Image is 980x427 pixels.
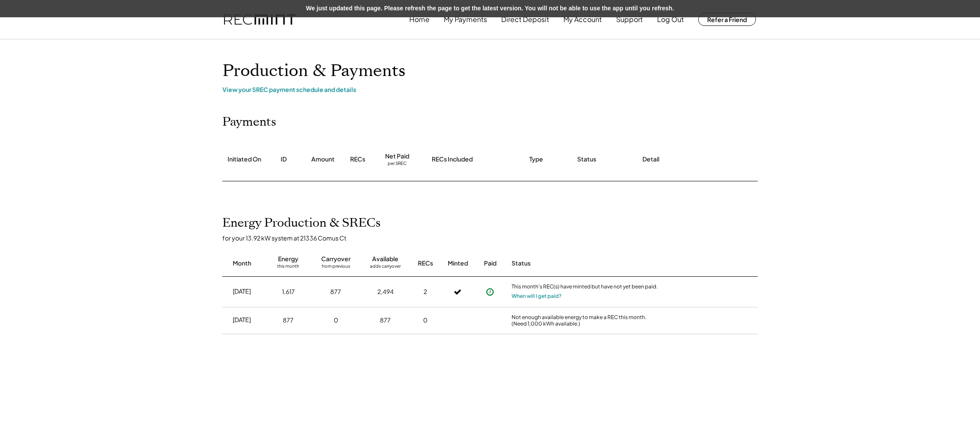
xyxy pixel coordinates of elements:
button: My Payments [444,11,487,28]
div: 2 [424,288,427,296]
div: ID [281,155,287,164]
button: Direct Deposit [501,11,549,28]
div: [DATE] [233,287,251,296]
h2: Energy Production & SRECs [222,216,381,231]
div: per SREC [388,161,407,167]
div: 0 [423,316,427,325]
div: from previous [322,263,350,272]
div: 877 [283,316,294,325]
div: this month [277,263,299,272]
div: 0 [334,316,338,325]
div: RECs [418,259,433,268]
button: Payment approved, but not yet initiated. [484,285,496,298]
div: Status [512,259,658,268]
div: 1,617 [282,288,295,296]
div: 877 [330,288,341,296]
div: Amount [311,155,335,164]
div: Minted [448,259,468,268]
div: Initiated On [228,155,261,164]
div: RECs Included [432,155,473,164]
div: 877 [380,316,391,325]
div: adds carryover [370,263,401,272]
div: for your 13.92 kW system at 21336 Comus Ct [222,234,766,242]
div: [DATE] [233,316,251,324]
div: Available [372,255,398,263]
div: View your SREC payment schedule and details [222,85,758,93]
button: My Account [563,11,602,28]
button: Home [409,11,430,28]
div: This month's REC(s) have minted but have not yet been paid. [512,283,658,292]
div: Month [233,259,251,268]
h2: Payments [222,115,276,130]
button: Refer a Friend [698,13,756,26]
button: Support [616,11,643,28]
div: Detail [642,155,659,164]
div: Carryover [321,255,351,263]
div: Energy [278,255,298,263]
div: Net Paid [385,152,409,161]
div: RECs [350,155,365,164]
img: recmint-logotype%403x.png [224,14,296,25]
div: Not enough available energy to make a REC this month. (Need 1,000 kWh available.) [512,314,658,327]
div: Type [529,155,543,164]
div: 2,494 [377,288,394,296]
button: When will I get paid? [512,292,562,300]
div: Status [577,155,596,164]
button: Log Out [657,11,684,28]
h1: Production & Payments [222,61,758,81]
div: Paid [484,259,496,268]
